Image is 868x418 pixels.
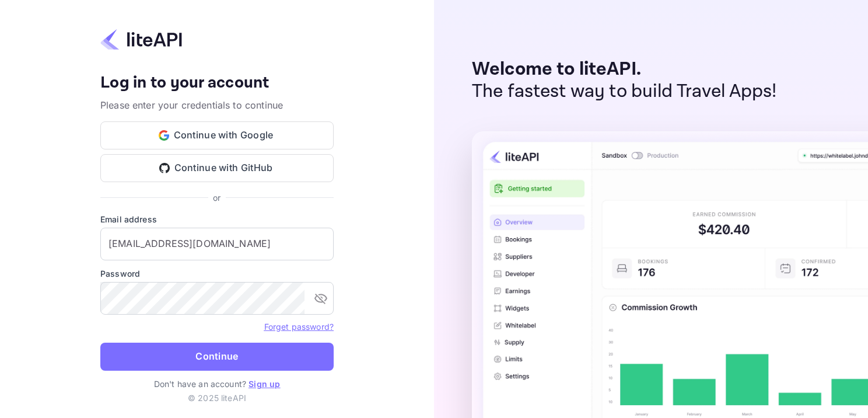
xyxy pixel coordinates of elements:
a: Sign up [249,379,280,389]
label: Email address [100,213,334,225]
h4: Log in to your account [100,73,334,93]
p: © 2025 liteAPI [188,392,246,404]
img: liteapi [100,28,182,51]
label: Password [100,267,334,280]
a: Forget password? [264,321,334,332]
button: Continue [100,343,334,371]
button: Continue with Google [100,121,334,149]
button: Continue with GitHub [100,154,334,182]
button: toggle password visibility [309,287,332,310]
p: The fastest way to build Travel Apps! [472,81,777,103]
p: Welcome to liteAPI. [472,58,777,81]
p: Don't have an account? [100,378,334,390]
a: Forget password? [264,322,334,332]
input: Enter your email address [100,228,334,260]
p: Please enter your credentials to continue [100,98,334,112]
p: or [213,191,220,204]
